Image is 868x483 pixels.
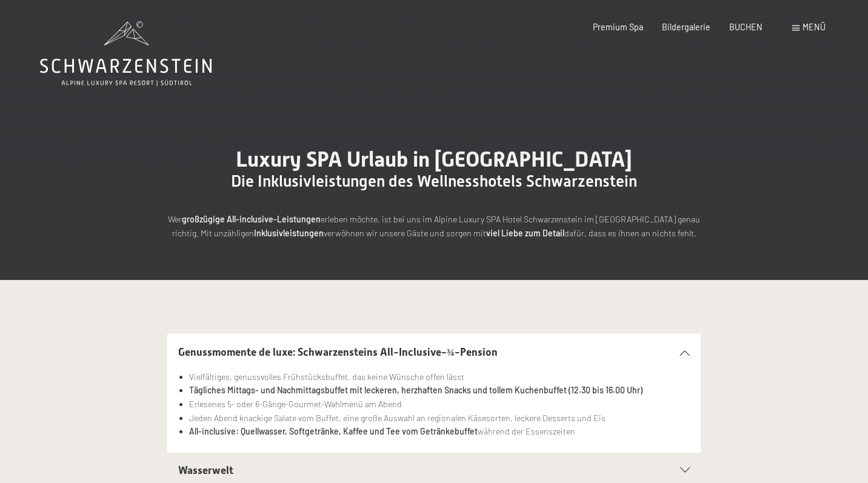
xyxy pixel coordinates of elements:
[178,464,233,476] span: Wasserwelt
[189,398,690,411] li: Erlesenes 5- oder 6-Gänge-Gourmet-Wahlmenü am Abend
[254,228,324,238] strong: Inklusivleistungen
[167,213,701,240] p: Wer erleben möchte, ist bei uns im Alpine Luxury SPA Hotel Schwarzenstein im [GEOGRAPHIC_DATA] ge...
[236,147,632,172] span: Luxury SPA Urlaub in [GEOGRAPHIC_DATA]
[803,22,826,32] span: Menü
[593,22,643,32] a: Premium Spa
[189,425,690,439] li: während der Essenszeiten
[729,22,763,32] a: BUCHEN
[231,172,637,190] span: Die Inklusivleistungen des Wellnesshotels Schwarzenstein
[189,385,643,395] strong: Tägliches Mittags- und Nachmittagsbuffet mit leckeren, herzhaften Snacks und tollem Kuchenbuffet ...
[486,228,564,238] strong: viel Liebe zum Detail
[662,22,710,32] a: Bildergalerie
[189,370,690,384] li: Vielfältiges, genussvolles Frühstücksbuffet, das keine Wünsche offen lässt
[182,214,321,224] strong: großzügige All-inclusive-Leistungen
[189,426,478,436] strong: All-inclusive: Quellwasser, Softgetränke, Kaffee und Tee vom Getränkebuffet
[189,411,690,425] li: Jeden Abend knackige Salate vom Buffet, eine große Auswahl an regionalen Käsesorten, leckere Dess...
[178,346,498,358] span: Genussmomente de luxe: Schwarzensteins All-Inclusive-¾-Pension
